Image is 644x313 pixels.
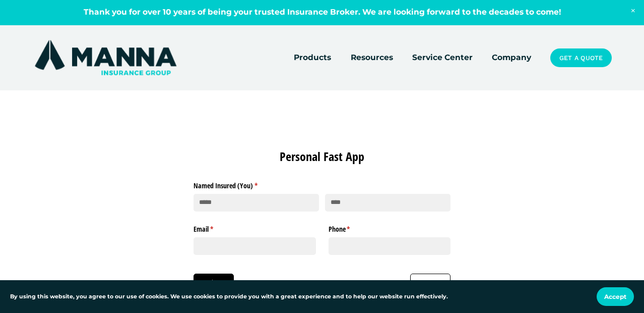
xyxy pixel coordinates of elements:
[294,50,331,65] a: folder dropdown
[194,194,319,212] input: First
[194,178,450,191] legend: Named Insured (You)
[194,221,315,234] label: Email
[32,38,179,77] img: Manna Insurance Group
[410,274,450,292] button: Save
[194,274,234,292] button: Submit
[604,293,626,300] span: Accept
[492,50,531,65] a: Company
[412,50,473,65] a: Service Center
[329,221,450,234] label: Phone
[550,48,612,67] a: Get a Quote
[205,277,223,288] span: Submit
[597,287,634,306] button: Accept
[424,277,436,288] span: Save
[294,51,331,64] span: Products
[351,51,393,64] span: Resources
[351,50,393,65] a: folder dropdown
[325,194,450,212] input: Last
[194,148,450,165] h1: Personal Fast App
[10,292,448,301] p: By using this website, you agree to our use of cookies. We use cookies to provide you with a grea...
